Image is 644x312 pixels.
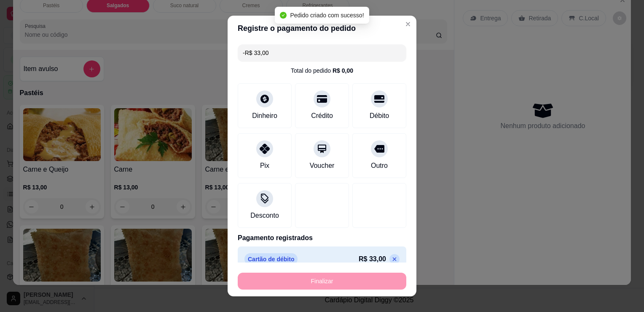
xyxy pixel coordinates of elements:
[401,17,415,31] button: Close
[333,66,353,75] div: R$ 0,00
[311,111,333,121] div: Crédito
[371,161,388,171] div: Outro
[291,66,353,75] div: Total do pedido
[260,161,269,171] div: Pix
[310,161,335,171] div: Voucher
[280,12,287,19] span: check-circle
[250,211,279,221] div: Desconto
[252,111,277,121] div: Dinheiro
[290,12,364,19] span: Pedido criado com sucesso!
[370,111,389,121] div: Débito
[359,254,386,264] p: R$ 33,00
[238,233,406,243] p: Pagamento registrados
[243,44,401,61] input: Ex.: hambúrguer de cordeiro
[228,16,416,41] header: Registre o pagamento do pedido
[244,253,298,265] p: Cartão de débito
